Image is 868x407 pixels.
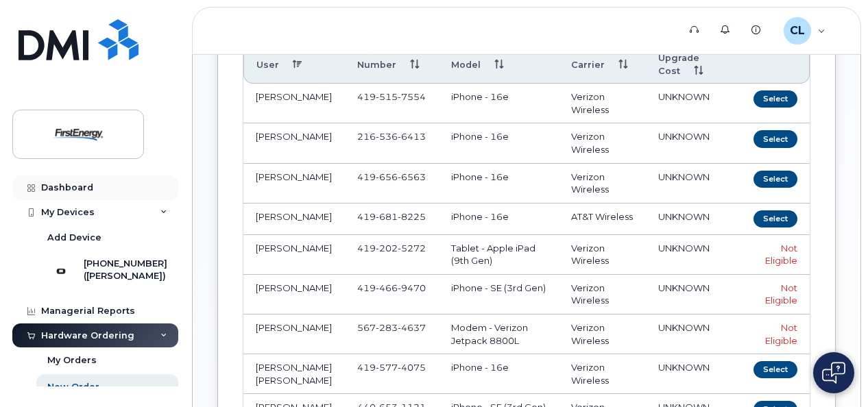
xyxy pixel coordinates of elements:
[439,46,559,84] th: Model: activate to sort column ascending
[754,90,797,108] button: Select
[439,354,559,394] td: iPhone - 16e
[376,322,398,333] span: 283
[357,322,426,333] span: 567
[774,17,835,45] div: Carlos Lopez
[750,282,797,307] div: Not Eligible
[559,84,646,123] td: Verizon Wireless
[243,235,345,275] td: [PERSON_NAME]
[754,210,797,227] button: Select
[559,235,646,275] td: Verizon Wireless
[243,203,345,235] td: [PERSON_NAME]
[658,322,710,333] span: UNKNOWN
[376,131,398,142] span: 536
[439,235,559,275] td: Tablet - Apple iPad (9th Gen)
[398,91,426,102] span: 7554
[243,84,345,123] td: [PERSON_NAME]
[822,362,845,384] img: Open chat
[357,243,426,254] span: 419
[398,171,426,182] span: 6563
[398,362,426,373] span: 4075
[439,164,559,203] td: iPhone - 16e
[376,91,398,102] span: 515
[559,123,646,163] td: Verizon Wireless
[658,211,710,222] span: UNKNOWN
[439,84,559,123] td: iPhone - 16e
[243,275,345,314] td: [PERSON_NAME]
[357,171,426,182] span: 419
[658,91,710,102] span: UNKNOWN
[357,362,426,373] span: 419
[398,243,426,254] span: 5272
[376,243,398,254] span: 202
[439,203,559,235] td: iPhone - 16e
[559,203,646,235] td: AT&T Wireless
[376,282,398,293] span: 466
[750,242,797,267] div: Not Eligible
[439,314,559,354] td: Modem - Verizon Jetpack 8800L
[439,275,559,314] td: iPhone - SE (3rd Gen)
[439,123,559,163] td: iPhone - 16e
[790,23,805,39] span: CL
[398,282,426,293] span: 9470
[658,131,710,142] span: UNKNOWN
[754,361,797,378] button: Select
[559,46,646,84] th: Carrier: activate to sort column ascending
[658,282,710,293] span: UNKNOWN
[398,131,426,142] span: 6413
[754,171,797,188] button: Select
[357,211,426,222] span: 419
[243,123,345,163] td: [PERSON_NAME]
[376,362,398,373] span: 577
[376,171,398,182] span: 656
[398,211,426,222] span: 8225
[658,243,710,254] span: UNKNOWN
[559,275,646,314] td: Verizon Wireless
[243,354,345,394] td: [PERSON_NAME] [PERSON_NAME]
[559,164,646,203] td: Verizon Wireless
[243,46,345,84] th: User: activate to sort column descending
[243,164,345,203] td: [PERSON_NAME]
[398,322,426,333] span: 4637
[646,46,738,84] th: Upgrade Cost: activate to sort column ascending
[357,91,426,102] span: 419
[357,282,426,293] span: 419
[658,171,710,182] span: UNKNOWN
[357,131,426,142] span: 216
[754,130,797,147] button: Select
[376,211,398,222] span: 681
[658,362,710,373] span: UNKNOWN
[243,314,345,354] td: [PERSON_NAME]
[559,354,646,394] td: Verizon Wireless
[345,46,439,84] th: Number: activate to sort column ascending
[559,314,646,354] td: Verizon Wireless
[750,321,797,347] div: Not Eligible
